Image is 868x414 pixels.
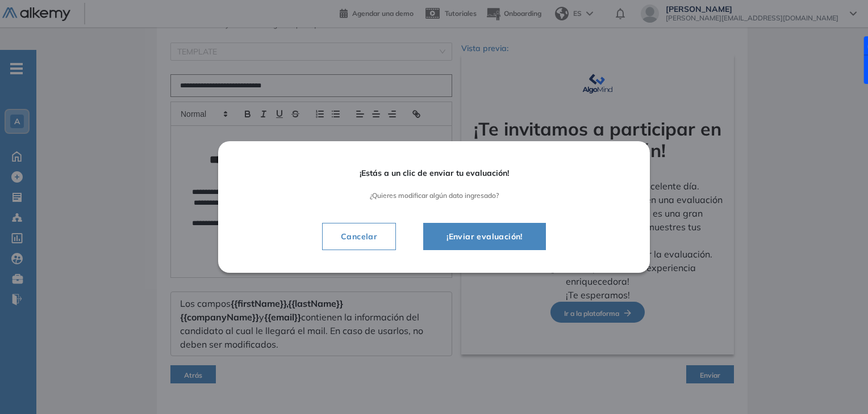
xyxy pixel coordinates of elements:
button: Cancelar [322,223,396,250]
span: ¿Quieres modificar algún dato ingresado? [250,192,618,200]
button: ¡Enviar evaluación! [423,223,546,250]
span: ¡Estás a un clic de enviar tu evaluación! [250,168,618,178]
span: Cancelar [332,230,386,243]
span: ¡Enviar evaluación! [437,230,532,243]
